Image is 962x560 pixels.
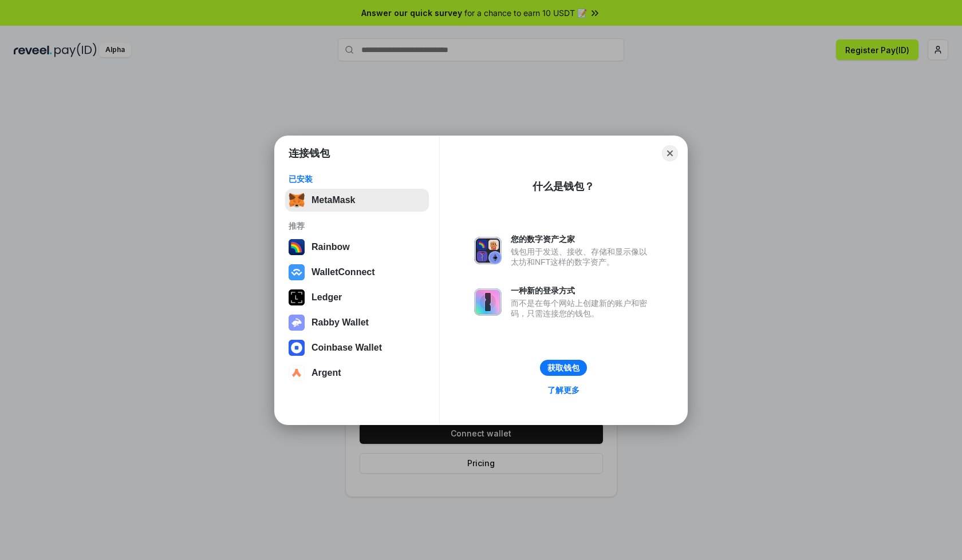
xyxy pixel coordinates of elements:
[289,221,425,231] div: 推荐
[533,180,594,193] div: 什么是钱包？
[289,192,305,208] img: svg+xml,%3Csvg%20fill%3D%22none%22%20height%3D%2233%22%20viewBox%3D%220%200%2035%2033%22%20width%...
[511,298,653,319] div: 而不是在每个网站上创建新的账户和密码，只需连接您的钱包。
[312,242,350,252] div: Rainbow
[285,261,429,284] button: WalletConnect
[474,288,502,316] img: svg+xml,%3Csvg%20xmlns%3D%22http%3A%2F%2Fwww.w3.org%2F2000%2Fsvg%22%20fill%3D%22none%22%20viewBox...
[285,189,429,212] button: MetaMask
[285,286,429,309] button: Ledger
[511,285,653,296] div: 一种新的登录方式
[312,292,342,303] div: Ledger
[547,363,579,373] div: 获取钱包
[511,247,653,267] div: 钱包用于发送、接收、存储和显示像以太坊和NFT这样的数字资产。
[285,311,429,334] button: Rabby Wallet
[312,195,355,205] div: MetaMask
[289,289,305,305] img: svg+xml,%3Csvg%20xmlns%3D%22http%3A%2F%2Fwww.w3.org%2F2000%2Fsvg%22%20width%3D%2228%22%20height%3...
[541,383,586,398] a: 了解更多
[511,234,653,244] div: 您的数字资产之家
[312,317,369,328] div: Rabby Wallet
[312,343,382,353] div: Coinbase Wallet
[289,340,305,356] img: svg+xml,%3Csvg%20width%3D%2228%22%20height%3D%2228%22%20viewBox%3D%220%200%2028%2028%22%20fill%3D...
[474,237,502,264] img: svg+xml,%3Csvg%20xmlns%3D%22http%3A%2F%2Fwww.w3.org%2F2000%2Fsvg%22%20fill%3D%22none%22%20viewBox...
[289,365,305,381] img: svg+xml,%3Csvg%20width%3D%2228%22%20height%3D%2228%22%20viewBox%3D%220%200%2028%2028%22%20fill%3D...
[312,368,341,378] div: Argent
[285,236,429,259] button: Rainbow
[540,360,587,376] button: 获取钱包
[662,145,678,161] button: Close
[289,239,305,255] img: svg+xml,%3Csvg%20width%3D%22120%22%20height%3D%22120%22%20viewBox%3D%220%200%20120%20120%22%20fil...
[547,385,579,395] div: 了解更多
[289,264,305,280] img: svg+xml,%3Csvg%20width%3D%2228%22%20height%3D%2228%22%20viewBox%3D%220%200%2028%2028%22%20fill%3D...
[285,362,429,384] button: Argent
[289,174,425,184] div: 已安装
[285,336,429,359] button: Coinbase Wallet
[289,146,330,160] h1: 连接钱包
[312,267,375,277] div: WalletConnect
[289,315,305,331] img: svg+xml,%3Csvg%20xmlns%3D%22http%3A%2F%2Fwww.w3.org%2F2000%2Fsvg%22%20fill%3D%22none%22%20viewBox...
